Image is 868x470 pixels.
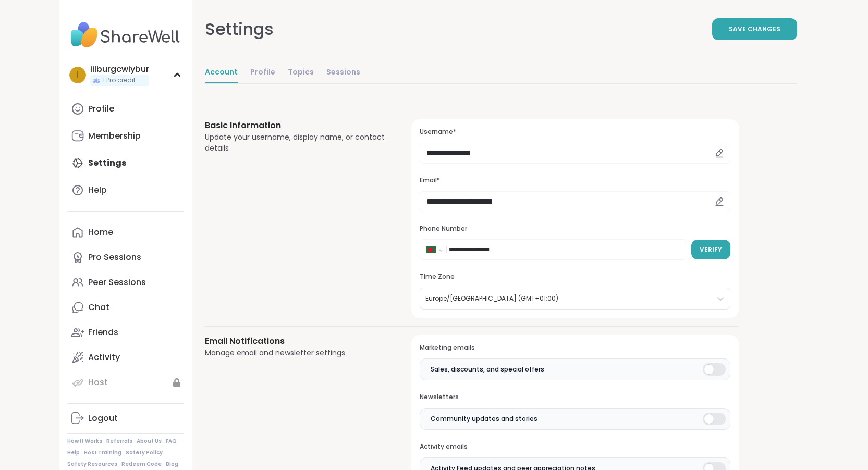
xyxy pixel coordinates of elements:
a: Redeem Code [121,461,162,468]
a: Profile [250,63,275,83]
div: Profile [88,103,114,115]
a: Sessions [326,63,360,83]
button: Save Changes [712,18,797,40]
h3: Email Notifications [205,335,387,348]
a: Blog [166,461,178,468]
h3: Time Zone [420,273,730,281]
button: Verify [691,240,730,259]
div: Pro Sessions [88,252,141,263]
a: Help [67,449,80,456]
span: i [77,68,79,82]
a: Safety Resources [67,461,117,468]
a: Home [67,220,184,245]
a: Activity [67,345,184,370]
a: Referrals [106,438,132,445]
div: Update your username, display name, or contact details [205,132,387,154]
a: Topics [288,63,314,83]
span: Save Changes [729,24,780,34]
a: Safety Policy [126,449,163,456]
a: Profile [67,96,184,121]
h3: Email* [420,176,730,185]
div: Peer Sessions [88,277,146,288]
img: ShareWell Nav Logo [67,17,184,53]
div: Membership [88,130,141,142]
a: Membership [67,123,184,149]
h3: Marketing emails [420,343,730,352]
a: Friends [67,320,184,345]
h3: Basic Information [205,119,387,132]
div: Settings [205,17,274,42]
h3: Username* [420,128,730,137]
div: Chat [88,302,109,313]
h3: Activity emails [420,442,730,451]
a: Peer Sessions [67,270,184,295]
a: Host Training [84,449,121,456]
div: Manage email and newsletter settings [205,348,387,358]
div: Host [88,377,108,388]
a: Help [67,178,184,203]
a: How It Works [67,438,102,445]
div: Logout [88,413,118,424]
a: About Us [137,438,162,445]
div: Help [88,184,107,196]
a: Account [205,63,238,83]
span: Community updates and stories [431,414,537,424]
span: Verify [700,245,722,254]
div: Home [88,227,113,238]
div: Activity [88,352,120,363]
a: Host [67,370,184,395]
a: Logout [67,406,184,431]
div: Friends [88,327,118,338]
h3: Newsletters [420,393,730,402]
a: Chat [67,295,184,320]
a: Pro Sessions [67,245,184,270]
a: FAQ [166,438,177,445]
span: Sales, discounts, and special offers [431,365,544,374]
h3: Phone Number [420,225,730,233]
div: iilburgcwiybur [90,64,149,75]
span: 1 Pro credit [103,76,136,85]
